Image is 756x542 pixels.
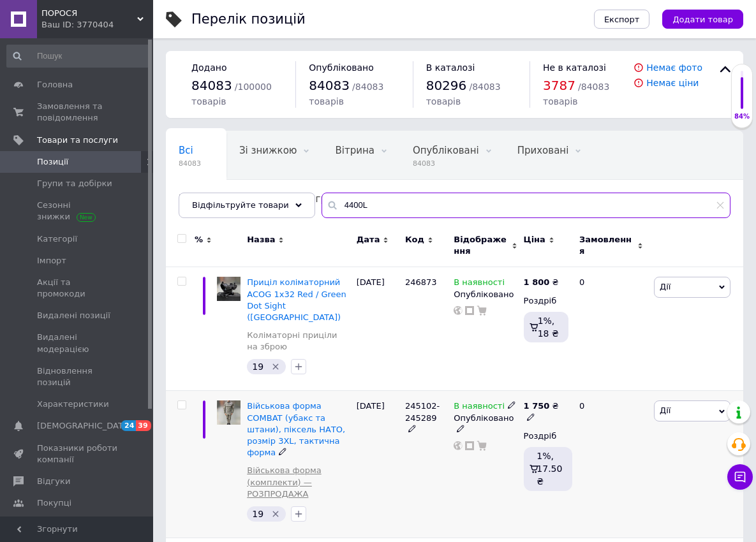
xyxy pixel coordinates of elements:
span: Код [405,234,424,245]
span: 19 [252,509,263,519]
button: Додати товар [662,10,743,29]
span: / 84083 товарів [309,82,383,106]
span: 24 [121,420,136,431]
span: Видалені позиції [37,310,110,321]
a: Коліматорні приціли на зброю [247,330,350,353]
div: ₴ [524,277,559,288]
span: [PERSON_NAME], Коренева груп... [179,193,348,205]
img: Прицел коллиматорный ACOG 1x32 Red / Green Dot Sight (Китай) [217,277,241,300]
span: Відгуки [37,476,70,487]
span: Зі знижкою [239,145,297,156]
span: Товари та послуги [37,135,118,146]
a: Військова форма COMBAT (убакс та штани), піксель НАТО, розмір 3XL, тактична форма [247,401,345,457]
div: Роздріб [524,430,568,442]
span: [DEMOGRAPHIC_DATA] [37,420,131,432]
span: Всі [179,145,193,156]
span: Головна [37,79,73,91]
span: Приховані [517,145,569,156]
span: Категорії [37,233,77,245]
span: Відфільтруйте товари [192,200,289,210]
span: Акції та промокоди [37,277,118,300]
button: Експорт [594,10,650,29]
span: Опубліковано [309,62,374,73]
span: ПОРОСЯ [41,8,137,19]
svg: Видалити мітку [271,509,281,519]
span: Сезонні знижки [37,200,118,223]
span: Характеристики [37,399,109,410]
span: Показники роботи компанії [37,443,118,465]
span: Назва [247,234,275,245]
div: [DATE] [353,391,402,538]
input: Пошук [6,45,151,68]
span: Видалені модерацією [37,332,118,355]
div: Перелік позицій [191,13,306,26]
span: Замовлення [579,234,634,257]
span: 84083 [191,78,232,93]
div: 0 [572,391,651,538]
svg: Видалити мітку [271,362,281,372]
div: 84% [732,112,752,121]
span: Відображення [454,234,508,257]
span: Групи та добірки [37,178,112,189]
img: Военная форма COMBAT (убакс и штаны), пиксель НАТО, размер 3XL, тактическая форма [217,400,241,424]
div: [DATE] [353,267,402,391]
span: 246873 [405,277,437,287]
span: 84083 [309,78,350,93]
span: 84083 [179,159,201,168]
input: Пошук по назві позиції, артикулу і пошуковим запитам [322,193,730,218]
span: 84083 [413,159,479,168]
span: 245102-245289 [405,401,440,422]
div: 0 [572,267,651,391]
div: Роздріб [524,295,568,307]
div: Опубліковано [454,413,517,436]
a: Військова форма (комплекти) — РОЗПРОДАЖА [247,465,350,500]
span: Покупці [37,497,71,509]
span: 39 [136,420,151,431]
span: В каталозі [426,62,475,73]
span: Додано [191,62,226,73]
span: Дата [357,234,380,245]
span: 3787 [543,78,575,93]
b: 1 800 [524,277,550,287]
span: Не в каталозі [543,62,606,73]
span: Експорт [604,15,640,24]
b: 1 750 [524,401,550,411]
span: В наявності [454,401,505,414]
span: Опубліковані [413,145,479,156]
span: Ціна [524,234,545,245]
span: 19 [252,362,263,372]
span: 80296 [426,78,467,93]
span: Замовлення та повідомлення [37,101,118,124]
span: % [195,234,203,245]
span: Імпорт [37,255,66,267]
a: Немає ціни [646,78,699,88]
span: Додати товар [672,15,733,24]
span: В наявності [454,277,505,291]
span: / 100000 товарів [191,82,272,106]
a: Приціл коліматорний ACOG 1x32 Red / Green Dot Sight ([GEOGRAPHIC_DATA]) [247,277,346,322]
span: Дії [660,406,671,415]
span: Відновлення позицій [37,365,118,388]
a: Немає фото [646,62,702,73]
button: Чат з покупцем [727,464,753,490]
span: Дії [660,282,671,291]
div: Опубліковано [454,289,517,300]
span: 1%, 17.50 ₴ [537,451,562,487]
span: Позиції [37,156,68,168]
span: / 84083 товарів [543,82,609,106]
span: Вітрина [335,145,374,156]
div: Вітрина, Коренева група, Красота и здоровье, Автотовары, электроинструмент, ручной инструмент, Сп... [166,180,373,228]
div: ₴ [524,400,568,423]
div: Ваш ID: 3770404 [41,19,153,31]
span: / 84083 товарів [426,82,501,106]
span: 1%, 18 ₴ [538,316,559,339]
